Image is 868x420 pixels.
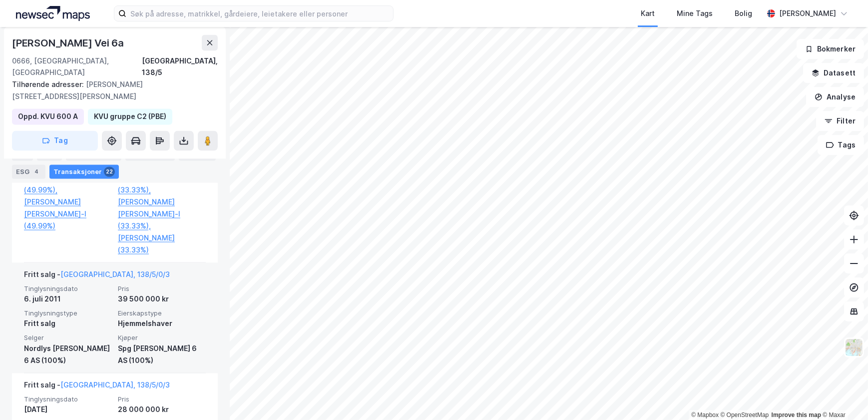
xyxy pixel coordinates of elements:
div: Fritt salg - [24,379,170,395]
div: Spg [PERSON_NAME] 6 AS (100%) [118,343,206,367]
a: [GEOGRAPHIC_DATA], 138/5/0/3 [60,381,170,389]
span: Tilhørende adresser: [12,80,86,89]
button: Datasett [803,63,864,83]
button: Tags [818,135,864,155]
div: Oppd. KVU 600 A [18,111,78,123]
img: Z [845,338,864,357]
div: Kart [641,7,655,19]
a: [PERSON_NAME] (33.33%) [118,232,206,256]
div: 39 500 000 kr [118,293,206,305]
span: Tinglysningsdato [24,285,112,293]
div: Bolig [735,7,752,19]
span: Tinglysningstype [24,309,112,318]
div: Nordlys [PERSON_NAME] 6 AS (100%) [24,343,112,367]
div: Hjemmelshaver [118,318,206,330]
div: [GEOGRAPHIC_DATA], 138/5 [142,55,218,79]
img: logo.a4113a55bc3d86da70a041830d287a7e.svg [16,6,90,21]
div: [PERSON_NAME][STREET_ADDRESS][PERSON_NAME] [12,79,210,103]
div: 28 000 000 kr [118,404,206,416]
span: Eierskapstype [118,309,206,318]
a: [PERSON_NAME] [PERSON_NAME]-l (49.99%) [24,196,112,232]
span: Pris [118,395,206,404]
a: Improve this map [772,411,821,418]
button: Bokmerker [797,39,864,59]
input: Søk på adresse, matrikkel, gårdeiere, leietakere eller personer [126,6,393,21]
button: Filter [816,111,864,131]
div: [PERSON_NAME] Vei 6a [12,35,126,51]
span: Pris [118,285,206,293]
div: 4 [31,167,41,177]
span: Selger [24,334,112,342]
a: Mapbox [691,411,719,418]
a: [PERSON_NAME] [PERSON_NAME]-l (33.33%), [118,196,206,232]
div: Fritt salg [24,318,112,330]
span: Kjøper [118,334,206,342]
a: OpenStreetMap [721,411,769,418]
div: Kontrollprogram for chat [818,372,868,420]
div: 6. juli 2011 [24,293,112,305]
div: [DATE] [24,404,112,416]
div: Mine Tags [677,7,713,19]
div: [PERSON_NAME] [779,7,836,19]
a: [GEOGRAPHIC_DATA], 138/5/0/3 [60,270,170,279]
div: ESG [12,165,45,179]
button: Analyse [806,87,864,107]
div: Fritt salg - [24,269,170,285]
div: 0666, [GEOGRAPHIC_DATA], [GEOGRAPHIC_DATA] [12,55,142,79]
button: Tag [12,131,98,151]
iframe: Chat Widget [818,372,868,420]
div: Transaksjoner [49,165,119,179]
span: Tinglysningsdato [24,395,112,404]
div: 22 [104,167,115,177]
div: KVU gruppe C2 (PBE) [94,111,166,123]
